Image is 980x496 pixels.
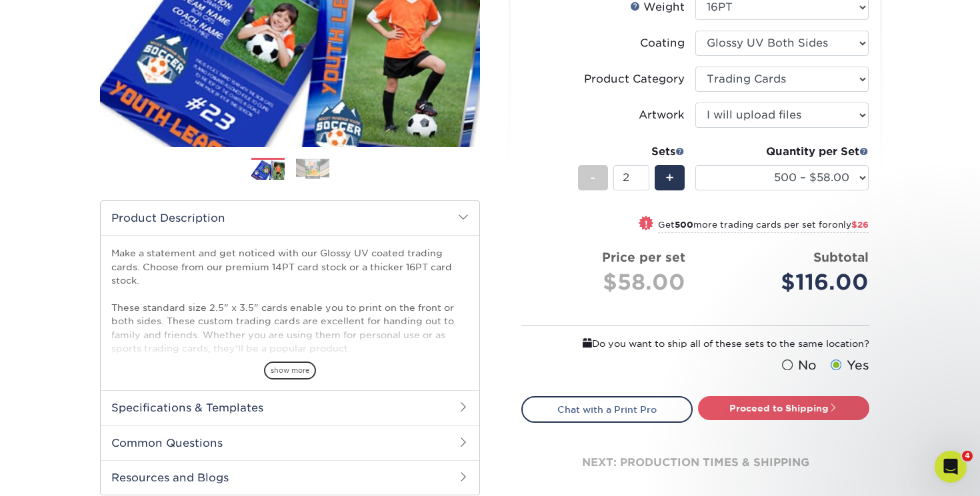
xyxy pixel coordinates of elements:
div: Product Category [584,71,685,87]
span: ! [645,217,648,231]
a: Proceed to Shipping [698,396,869,420]
h2: Resources and Blogs [101,460,479,495]
div: Sets [578,144,685,160]
span: show more [264,362,316,379]
small: Get more trading cards per set for [658,220,869,233]
iframe: Intercom live chat [935,451,967,483]
div: Quantity per Set [695,144,869,160]
p: Make a statement and get noticed with our Glossy UV coated trading cards. Choose from our premium... [111,246,469,409]
img: Trading Cards 01 [251,158,285,182]
a: Chat with a Print Pro [521,396,693,423]
span: only [832,220,869,230]
strong: 500 [675,220,693,230]
strong: Subtotal [813,250,869,264]
span: + [665,168,674,188]
span: - [590,168,596,188]
img: Trading Cards 02 [296,158,329,179]
label: No [779,356,817,375]
div: Do you want to ship all of these sets to the same location? [521,336,869,351]
div: Artwork [639,107,685,123]
div: $58.00 [532,266,685,298]
span: $26 [851,220,869,230]
label: Yes [827,356,869,375]
strong: Price per set [602,250,685,264]
div: $116.00 [705,266,869,298]
span: 4 [962,451,973,461]
div: Coating [640,35,685,51]
h2: Specifications & Templates [101,390,479,425]
h2: Common Questions [101,425,479,460]
h2: Product Description [101,201,479,235]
